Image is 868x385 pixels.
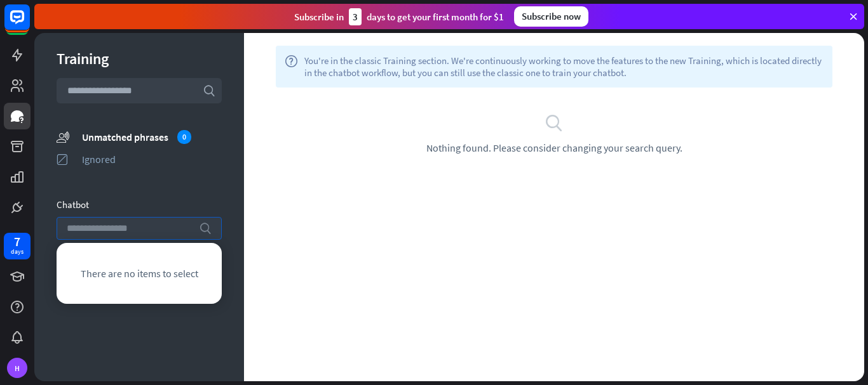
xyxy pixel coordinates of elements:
[7,358,27,378] div: H
[57,199,222,211] div: Chatbot
[426,141,682,154] span: Nothing found. Please consider changing your search query.
[57,130,69,143] i: unmatched_phrases
[545,113,564,132] i: search
[349,8,362,25] div: 3
[14,236,20,247] div: 7
[4,233,31,259] a: 7 days
[285,55,298,79] i: help
[304,55,824,79] span: You're in the classic Training section. We're continuously working to move the features to the ne...
[177,130,191,144] div: 0
[203,84,215,97] i: search
[11,247,24,256] div: days
[57,49,222,69] div: Training
[57,153,69,166] i: ignored
[199,222,212,235] i: search
[294,8,504,25] div: Subscribe in days to get your first month for $1
[10,5,48,43] button: Open LiveChat chat widget
[514,6,588,27] div: Subscribe now
[81,267,198,280] span: There are no items to select
[82,130,222,144] div: Unmatched phrases
[82,153,222,166] div: Ignored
